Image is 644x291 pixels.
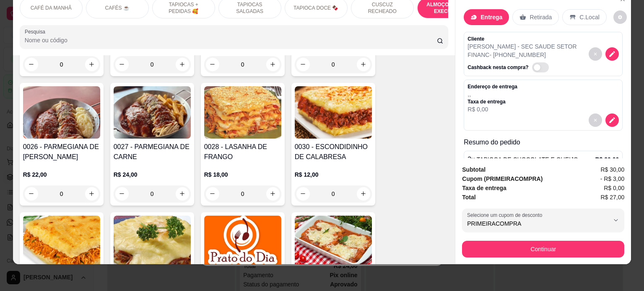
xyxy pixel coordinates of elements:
img: product-image [204,216,281,268]
strong: Taxa de entrega [462,185,506,191]
p: CAFÉ DA MANHÃ [31,5,72,11]
p: R$ 12,00 [295,170,372,179]
h4: 0030 - ESCONDIDINHO DE CALABRESA [295,142,372,162]
p: R$ 22,00 [23,170,100,179]
p: Taxa de entrega [467,98,517,105]
span: R$ 30,00 [600,165,624,174]
p: Endereço de entrega [467,83,517,90]
button: Selecione um cupom de descontoPRIMEIRACOMPRA [462,209,624,232]
label: Pesquisa [25,28,48,35]
span: TAPIOCA DE CHOCOLATE E QUEIJO [477,156,578,163]
h4: 0028 - LASANHA DE FRANGO [204,142,281,162]
p: C.Local [579,13,599,21]
button: decrease-product-quantity [605,47,619,61]
p: CUSCUZ RECHEADO [358,1,407,15]
p: Cashback nesta compra? [467,64,528,71]
p: Entrega [480,13,502,21]
strong: Cupom ( PRIMEIRACOMPRA ) [462,175,543,182]
img: product-image [204,86,281,139]
p: R$ 0,00 [467,105,517,113]
input: Pesquisa [25,36,437,44]
h4: 0027 - PARMEGIANA DE CARNE [114,142,191,162]
button: decrease-product-quantity [613,10,627,24]
img: product-image [23,86,100,139]
img: product-image [23,216,100,268]
label: Selecione um cupom de desconto [467,211,545,219]
strong: Subtotal [462,166,486,173]
button: decrease-product-quantity [605,113,619,127]
p: Resumo do pedido [464,137,623,147]
button: Continuar [462,241,624,258]
img: product-image [295,216,372,268]
h4: 0026 - PARMEGIANA DE [PERSON_NAME] [23,142,100,162]
p: 3 x [467,155,578,165]
span: R$ 0,00 [604,183,624,193]
p: R$ 18,00 [204,170,281,179]
span: R$ 27,00 [600,193,624,202]
p: TAPIOCAS SALGADAS [226,1,274,15]
p: TAPIOCAS + PEDIDAS 🥰 [159,1,208,15]
span: - R$ 3,00 [600,174,625,183]
p: ALMOÇO - PRATO EXECUTIVO [424,1,473,15]
p: R$ 30,00 [595,155,619,164]
p: CAFÉS ☕️ [105,5,130,11]
label: Automatic updates [532,62,552,72]
img: product-image [114,216,191,268]
p: Cliente [467,36,589,42]
p: , , [467,90,517,98]
p: [PERSON_NAME] - SEC SAUDE SETOR FINANC - [PHONE_NUMBER] [467,42,589,59]
img: product-image [114,86,191,139]
img: product-image [295,86,372,139]
span: PRIMEIRACOMPRA [467,219,609,228]
button: decrease-product-quantity [589,47,602,61]
p: TAPIOCA DOCE 🍫 [293,5,338,11]
p: Retirada [530,13,552,21]
button: decrease-product-quantity [589,113,602,127]
p: R$ 24,00 [114,170,191,179]
strong: Total [462,194,475,201]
